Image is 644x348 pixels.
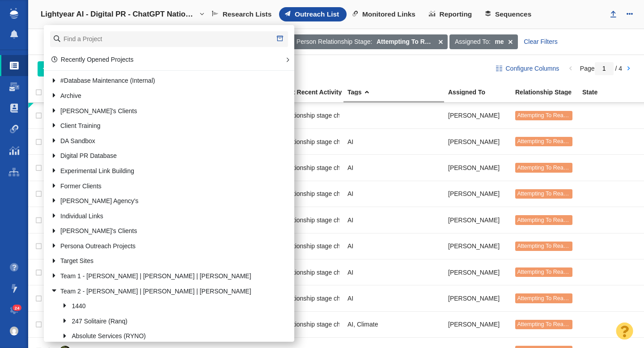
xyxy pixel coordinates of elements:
strong: me [495,37,504,47]
img: buzzstream_logo_iconsimple.png [10,8,18,19]
span: Attempting To Reach (1 try) [517,269,585,275]
div: Tags [347,89,447,95]
a: #Database Maintenance (Internal) [48,74,276,88]
div: Assigned To [448,89,514,95]
button: Configure Columns [491,61,564,76]
div: [PERSON_NAME] [448,263,507,282]
span: Sequences [495,10,531,18]
span: Attempting To Reach (1 try) [517,243,585,249]
a: DA Sandbox [48,134,276,148]
span: 24 [13,305,22,311]
a: Sequences [479,7,539,21]
td: Attempting To Reach (2 tries) [511,103,578,129]
div: [PERSON_NAME] [448,289,507,308]
span: Attempting To Reach (2 tries) [517,138,590,144]
a: Relationship Stage [515,89,581,97]
span: AI, Climate [347,320,378,328]
td: Attempting To Reach (1 try) [511,259,578,285]
span: AI [347,294,353,302]
span: AI [347,190,353,198]
td: Attempting To Reach (1 try) [511,207,578,233]
td: Attempting To Reach (2 tries) [511,181,578,207]
span: Attempting To Reach (2 tries) [517,112,590,119]
a: Digital PR Database [48,149,276,163]
a: Research Lists [206,7,279,21]
td: Attempting To Reach (2 tries) [511,128,578,154]
span: Monitored Links [362,10,415,18]
span: Outreach List [295,10,339,18]
span: AI [347,242,353,250]
span: Person Relationship Stage: [297,37,373,47]
div: [PERSON_NAME] [448,158,507,177]
img: 8a21b1a12a7554901d364e890baed237 [10,327,19,335]
a: 247 Solitaire (Ranq) [60,314,276,328]
div: [PERSON_NAME] [448,106,507,125]
span: Attempting To Reach (1 try) [517,165,585,171]
a: Individual Links [48,209,276,223]
span: Attempting To Reach (2 tries) [517,191,590,197]
div: Clear Filters [519,34,563,50]
span: Reporting [440,10,472,18]
input: Find a Project [50,31,288,47]
a: Tags [347,89,447,97]
a: [PERSON_NAME]'s Clients [48,104,276,118]
span: AI [347,268,353,276]
span: Attempting To Reach (1 try) [517,321,585,327]
a: Reporting [423,7,479,21]
span: Attempting To Reach (1 try) [517,295,585,301]
div: [PERSON_NAME] [448,315,507,334]
h4: Lightyear AI - Digital PR - ChatGPT Nation: The States Leading (and Ignoring) the AI Boom [41,10,197,19]
div: [PERSON_NAME] [448,237,507,256]
a: [PERSON_NAME]'s Clients [48,225,276,238]
a: 1440 [60,300,276,314]
span: AI [347,216,353,224]
span: Attempting To Reach (1 try) [517,217,585,223]
div: [PERSON_NAME] [448,184,507,204]
a: Team 1 - [PERSON_NAME] | [PERSON_NAME] | [PERSON_NAME] [48,269,276,283]
a: Experimental Link Building [48,164,276,178]
div: Relationship Stage [515,89,581,95]
strong: Attempting To Reach [377,37,434,47]
a: Recently Opened Projects [51,56,134,63]
td: Attempting To Reach (1 try) [511,233,578,259]
td: Attempting To Reach (1 try) [511,311,578,337]
a: Persona Outreach Projects [48,239,276,253]
a: Absolute Services (RYNO) [60,330,276,344]
div: [PERSON_NAME] [448,210,507,229]
span: AI [347,164,353,172]
div: Most Recent Activity [280,89,347,95]
a: Archive [48,89,276,103]
td: Attempting To Reach (1 try) [511,155,578,181]
span: Assigned To: [455,37,491,47]
a: Team 2 - [PERSON_NAME] | [PERSON_NAME] | [PERSON_NAME] [48,284,276,298]
a: Monitored Links [347,7,423,21]
a: Target Sites [48,255,276,268]
span: Research Lists [223,10,272,18]
a: Outreach List [279,7,347,21]
span: Page / 4 [580,65,622,72]
div: [PERSON_NAME] [448,132,507,151]
button: Add People [38,61,96,76]
td: Attempting To Reach (1 try) [511,285,578,311]
a: Assigned To [448,89,514,97]
a: [PERSON_NAME] Agency's [48,195,276,208]
div: Websites [38,31,111,52]
a: Client Training [48,119,276,133]
span: Configure Columns [505,64,559,73]
a: Former Clients [48,179,276,193]
span: AI [347,138,353,146]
